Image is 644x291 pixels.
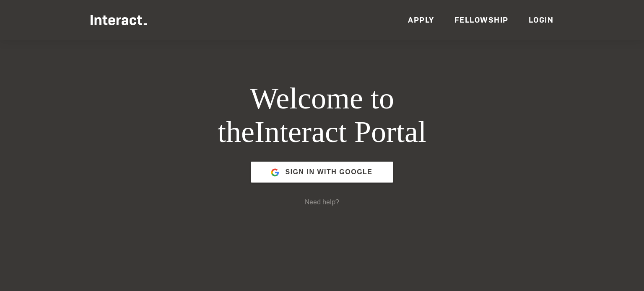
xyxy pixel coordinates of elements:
[454,15,509,25] a: Fellowship
[408,15,434,25] a: Apply
[285,162,372,182] span: Sign in with Google
[529,15,554,25] a: Login
[254,115,426,149] span: Interact Portal
[91,15,147,25] img: Interact Logo
[305,198,339,206] a: Need help?
[161,82,483,149] h1: Welcome to the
